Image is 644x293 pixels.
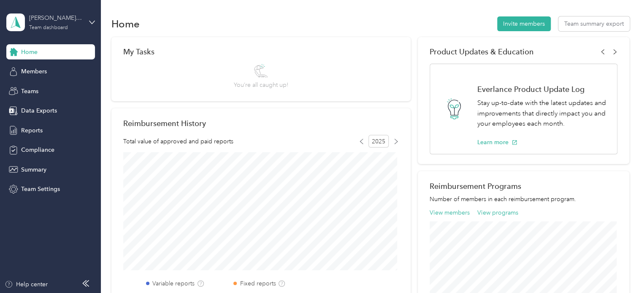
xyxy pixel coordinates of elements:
[21,48,38,56] span: Home
[430,195,617,204] p: Number of members in each reimbursement program.
[123,47,399,56] div: My Tasks
[29,13,82,22] div: [PERSON_NAME] team
[430,208,470,217] button: View members
[368,135,389,148] span: 2025
[558,16,630,31] button: Team summary export
[123,119,206,128] h2: Reimbursement History
[430,182,617,191] h2: Reimbursement Programs
[597,246,644,293] iframe: Everlance-gr Chat Button Frame
[234,81,288,89] span: You’re all caught up!
[123,137,233,146] span: Total value of approved and paid reports
[240,279,276,288] label: Fixed reports
[152,279,195,288] label: Variable reports
[5,280,48,289] button: Help center
[111,19,140,28] h1: Home
[29,25,68,30] div: Team dashboard
[477,98,608,129] p: Stay up-to-date with the latest updates and improvements that directly impact you and your employ...
[21,185,60,194] span: Team Settings
[477,85,608,94] h1: Everlance Product Update Log
[430,47,534,56] span: Product Updates & Education
[21,145,54,154] span: Compliance
[477,208,518,217] button: View programs
[21,67,47,76] span: Members
[21,106,57,115] span: Data Exports
[497,16,551,31] button: Invite members
[477,138,517,147] button: Learn more
[21,126,43,135] span: Reports
[21,165,46,174] span: Summary
[21,87,38,96] span: Teams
